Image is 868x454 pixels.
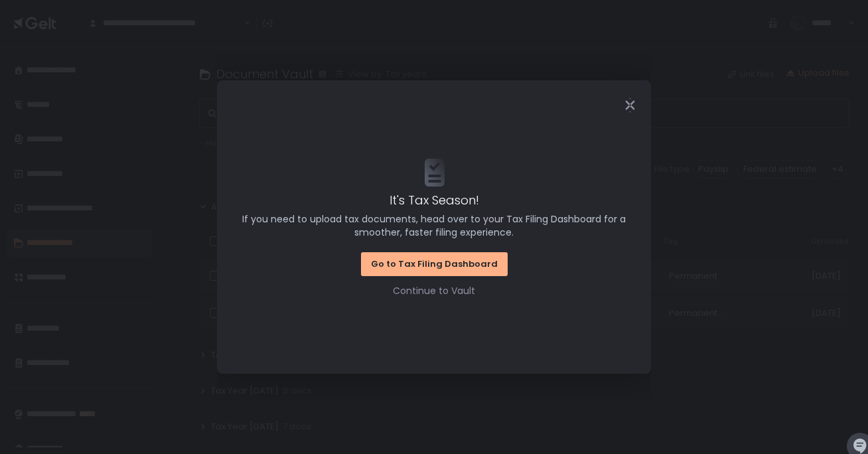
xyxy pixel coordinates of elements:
[236,212,632,239] span: If you need to upload tax documents, head over to your Tax Filing Dashboard for a smoother, faste...
[393,284,475,297] button: Continue to Vault
[361,252,508,276] button: Go to Tax Filing Dashboard
[609,98,651,113] div: Close
[371,258,498,270] div: Go to Tax Filing Dashboard
[390,191,479,209] span: It's Tax Season!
